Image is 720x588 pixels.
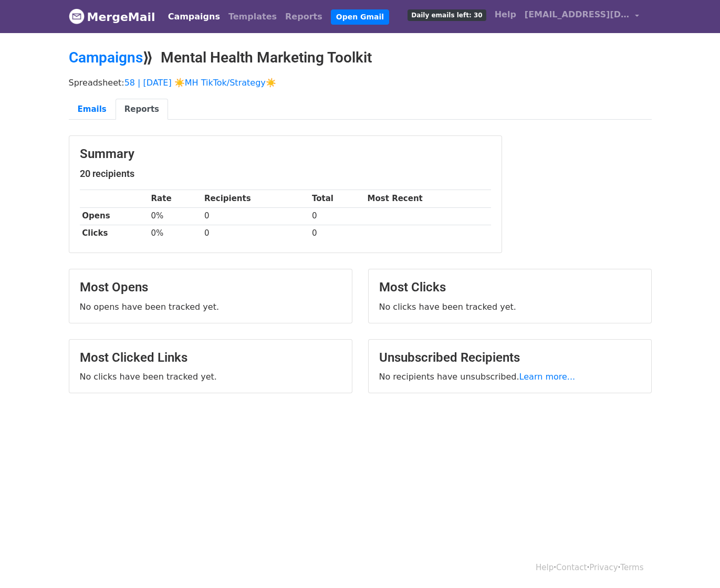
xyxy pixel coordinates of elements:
[69,49,652,67] h2: ⟫ Mental Health Marketing Toolkit
[80,301,341,312] p: No opens have been tracked yet.
[149,207,202,225] td: 0%
[309,225,365,242] td: 0
[365,190,491,207] th: Most Recent
[116,99,168,120] a: Reports
[224,6,281,27] a: Templates
[202,225,309,242] td: 0
[281,6,327,27] a: Reports
[69,99,116,120] a: Emails
[589,563,618,572] a: Privacy
[202,190,309,207] th: Recipients
[520,4,643,29] a: [EMAIL_ADDRESS][DOMAIN_NAME]
[69,6,155,28] a: MergeMail
[80,168,491,180] h5: 20 recipients
[80,350,341,365] h3: Most Clicked Links
[403,4,490,25] a: Daily emails left: 30
[124,78,276,88] a: 58 | [DATE] ☀️MH TikTok/Strategy☀️
[69,8,85,24] img: MergeMail logo
[149,190,202,207] th: Rate
[149,225,202,242] td: 0%
[309,207,365,225] td: 0
[379,280,641,295] h3: Most Clicks
[309,190,365,207] th: Total
[379,371,641,382] p: No recipients have unsubscribed.
[80,225,149,242] th: Clicks
[620,563,643,572] a: Terms
[556,563,587,572] a: Contact
[519,372,576,382] a: Learn more...
[491,4,520,25] a: Help
[379,301,641,312] p: No clicks have been tracked yet.
[80,280,341,295] h3: Most Opens
[536,563,554,572] a: Help
[331,9,389,25] a: Open Gmail
[202,207,309,225] td: 0
[80,371,341,382] p: No clicks have been tracked yet.
[379,350,641,365] h3: Unsubscribed Recipients
[164,6,224,27] a: Campaigns
[69,49,143,66] a: Campaigns
[525,8,630,21] span: [EMAIL_ADDRESS][DOMAIN_NAME]
[408,9,486,21] span: Daily emails left: 30
[667,538,720,588] iframe: Chat Widget
[80,146,491,162] h3: Summary
[69,77,652,88] p: Spreadsheet:
[80,207,149,225] th: Opens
